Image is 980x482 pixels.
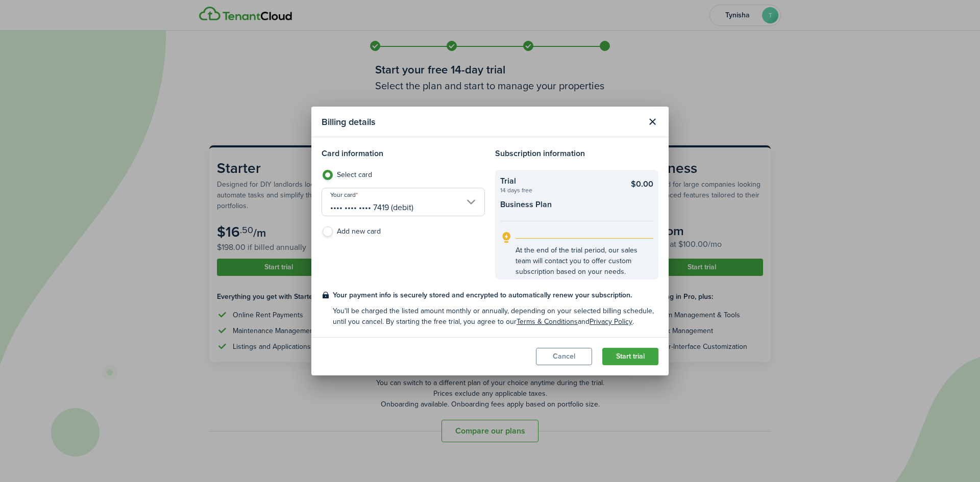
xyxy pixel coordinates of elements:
[322,170,485,185] label: Select card
[333,306,658,327] checkout-terms-secondary: You'll be charged the listed amount monthly or annually, depending on your selected billing sched...
[517,316,578,327] a: Terms & Conditions
[602,348,658,365] button: Start trial
[500,187,615,193] checkout-summary-item-description: 14 days free
[322,226,485,242] label: Add new card
[495,147,658,160] h4: Subscription information
[516,245,653,277] explanation-description: At the end of the trial period, our sales team will contact you to offer custom subscription base...
[536,348,592,365] button: Cancel
[500,232,513,244] i: outline
[631,178,653,190] checkout-summary-item-main-price: $0.00
[500,198,615,211] checkout-summary-item-title: Business Plan
[333,290,658,300] checkout-terms-main: Your payment info is securely stored and encrypted to automatically renew your subscription.
[590,316,632,327] a: Privacy Policy
[322,147,485,160] h4: Card information
[500,175,615,187] checkout-summary-item-title: Trial
[322,112,641,132] modal-title: Billing details
[644,113,661,131] button: Close modal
